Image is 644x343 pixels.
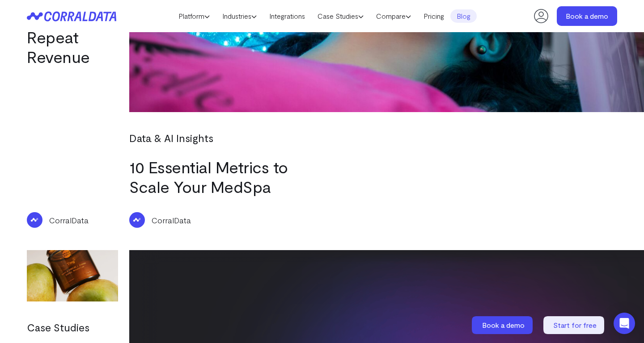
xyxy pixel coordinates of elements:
a: 10 Essential Metrics to Scale Your MedSpa [129,157,288,196]
div: Open Intercom Messenger [614,313,635,334]
a: Industries [216,9,263,23]
a: Book a demo [472,316,534,334]
a: Case Studies [311,9,370,23]
a: Platform [172,9,216,23]
span: Book a demo [482,321,525,329]
p: CorralData [49,214,89,226]
a: Compare [370,9,417,23]
a: Book a demo [557,6,617,26]
a: Start for free [543,316,606,334]
a: Integrations [263,9,311,23]
a: Pricing [417,9,450,23]
a: Blog [450,9,477,23]
span: Start for free [553,321,597,329]
p: CorralData [152,214,191,226]
div: Case Studies [27,319,109,335]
